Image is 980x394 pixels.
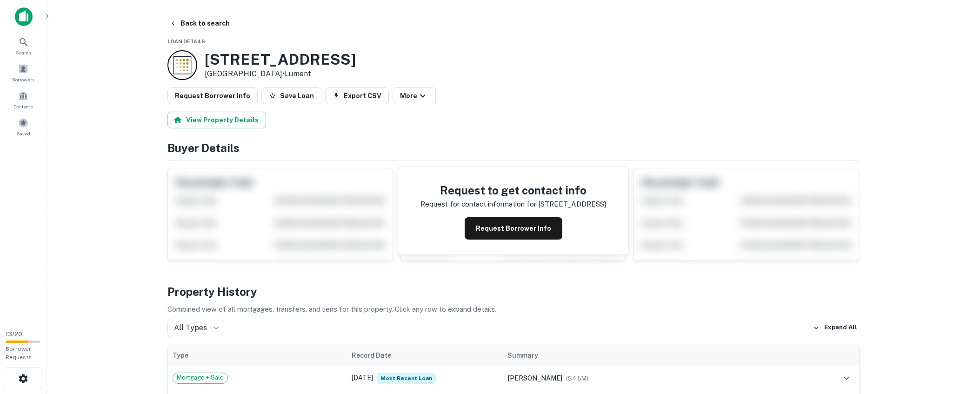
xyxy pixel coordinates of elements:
button: Request Borrower Info [465,217,562,240]
p: Request for contact information for [420,199,536,210]
a: Lument [285,69,311,78]
button: More [393,87,436,104]
td: [DATE] [347,366,503,391]
h4: Buyer Details [167,140,860,156]
iframe: Chat Widget [933,320,980,364]
th: Type [168,345,347,366]
span: Most Recent Loan [377,373,436,384]
h4: Property History [167,283,860,300]
span: Borrower Requests [6,346,32,361]
p: [GEOGRAPHIC_DATA] • [205,68,356,80]
button: Expand All [811,321,860,335]
span: Mortgage + Sale [173,373,227,382]
th: Record Date [347,345,503,366]
button: View Property Details [167,112,266,128]
h4: Request to get contact info [420,182,606,199]
a: Borrowers [3,60,44,85]
h3: [STREET_ADDRESS] [205,51,356,68]
span: 13 / 20 [6,331,22,338]
span: Loan Details [167,39,205,44]
span: Search [16,49,31,56]
th: Summary [503,345,817,366]
p: Combined view of all mortgages, transfers, and liens for this property. Click any row to expand d... [167,304,860,315]
a: Saved [3,114,44,139]
span: Saved [17,130,30,137]
button: Export CSV [325,87,389,104]
span: Contacts [14,103,33,110]
a: Search [3,33,44,58]
button: Request Borrower Info [167,87,258,104]
div: All Types [167,319,223,337]
button: expand row [839,370,854,386]
p: [STREET_ADDRESS] [538,199,606,210]
span: ($ 4.5M ) [566,375,588,382]
span: Borrowers [12,76,34,83]
button: Back to search [166,15,233,32]
button: Save Loan [261,87,321,104]
img: capitalize-icon.png [15,7,33,26]
a: Contacts [3,87,44,112]
span: [PERSON_NAME] [507,374,562,382]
